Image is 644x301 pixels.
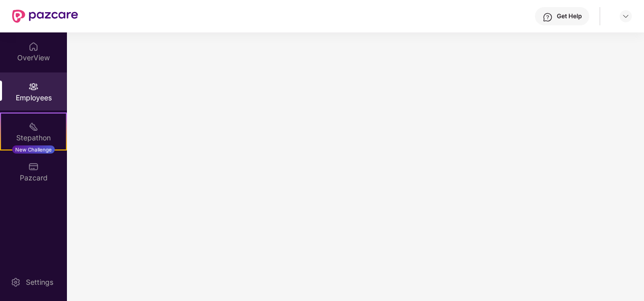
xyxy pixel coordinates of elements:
[622,12,630,20] img: svg+xml;base64,PHN2ZyBpZD0iRHJvcGRvd24tMzJ4MzIiIHhtbG5zPSJodHRwOi8vd3d3LnczLm9yZy8yMDAwL3N2ZyIgd2...
[28,122,39,132] img: svg+xml;base64,PHN2ZyB4bWxucz0iaHR0cDovL3d3dy53My5vcmcvMjAwMC9zdmciIHdpZHRoPSIyMSIgaGVpZ2h0PSIyMC...
[12,10,78,23] img: New Pazcare Logo
[23,277,56,287] div: Settings
[12,145,55,154] div: New Challenge
[1,133,66,143] div: Stepathon
[543,12,553,22] img: svg+xml;base64,PHN2ZyBpZD0iSGVscC0zMngzMiIgeG1sbnM9Imh0dHA6Ly93d3cudzMub3JnLzIwMDAvc3ZnIiB3aWR0aD...
[11,277,21,287] img: svg+xml;base64,PHN2ZyBpZD0iU2V0dGluZy0yMHgyMCIgeG1sbnM9Imh0dHA6Ly93d3cudzMub3JnLzIwMDAvc3ZnIiB3aW...
[28,162,39,172] img: svg+xml;base64,PHN2ZyBpZD0iUGF6Y2FyZCIgeG1sbnM9Imh0dHA6Ly93d3cudzMub3JnLzIwMDAvc3ZnIiB3aWR0aD0iMj...
[28,42,39,52] img: svg+xml;base64,PHN2ZyBpZD0iSG9tZSIgeG1sbnM9Imh0dHA6Ly93d3cudzMub3JnLzIwMDAvc3ZnIiB3aWR0aD0iMjAiIG...
[28,82,39,92] img: svg+xml;base64,PHN2ZyBpZD0iRW1wbG95ZWVzIiB4bWxucz0iaHR0cDovL3d3dy53My5vcmcvMjAwMC9zdmciIHdpZHRoPS...
[557,12,582,20] div: Get Help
